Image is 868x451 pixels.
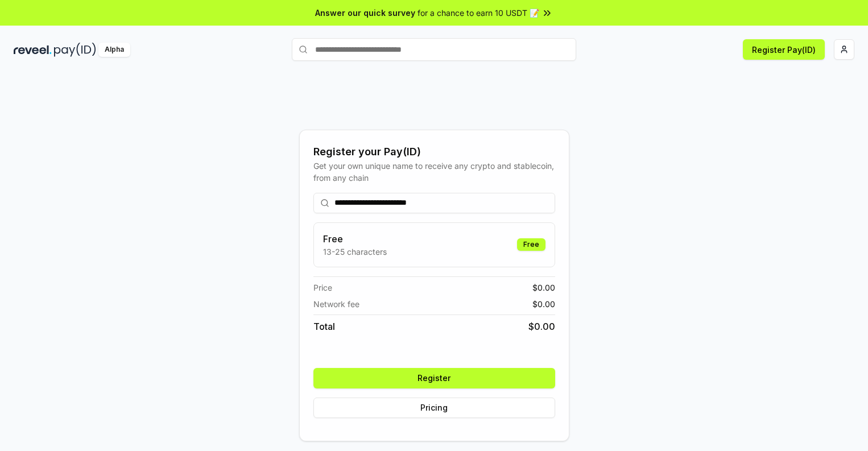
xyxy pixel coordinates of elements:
[323,232,387,246] h3: Free
[315,7,415,19] span: Answer our quick survey
[313,298,359,310] span: Network fee
[532,282,555,293] span: $ 0.00
[98,43,130,57] div: Alpha
[528,320,555,333] span: $ 0.00
[54,43,96,57] img: pay_id
[313,160,555,184] div: Get your own unique name to receive any crypto and stablecoin, from any chain
[517,238,545,251] div: Free
[14,43,52,57] img: reveel_dark
[313,144,555,160] div: Register your Pay(ID)
[313,368,555,388] button: Register
[313,398,555,418] button: Pricing
[313,320,335,333] span: Total
[743,39,825,60] button: Register Pay(ID)
[313,282,332,293] span: Price
[323,246,387,258] p: 13-25 characters
[418,7,539,19] span: for a chance to earn 10 USDT 📝
[532,298,555,310] span: $ 0.00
